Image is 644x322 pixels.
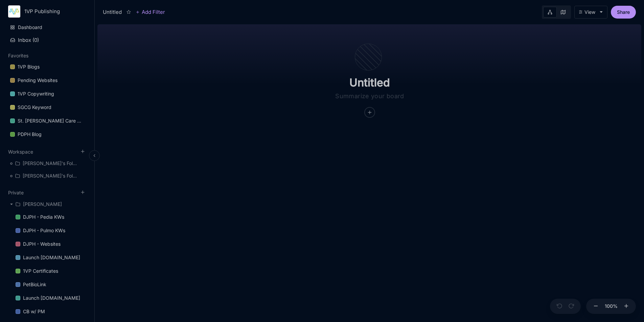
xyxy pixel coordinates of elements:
[6,101,88,114] a: SGCG Keyword
[136,8,165,16] button: Add Filter
[6,198,88,210] div: [PERSON_NAME]
[103,8,122,16] div: Untitled
[11,251,88,264] a: Launch [DOMAIN_NAME]
[6,74,88,87] a: Pending Websites
[23,159,78,167] div: [PERSON_NAME]'s Folder
[23,240,61,248] div: DJPH - Websites
[6,87,88,100] a: 1VP Copywriting
[18,76,57,84] div: Pending Websites
[11,292,88,304] a: Launch [DOMAIN_NAME]
[6,60,88,73] a: 1VP Blogs
[6,74,88,87] div: Pending Websites
[23,200,62,208] div: [PERSON_NAME]
[11,238,88,250] a: DJPH - Websites
[6,101,88,114] div: SGCG Keyword
[11,265,88,277] a: 1VP Certificates
[18,130,42,138] div: PDPH Blog
[23,172,78,180] div: [PERSON_NAME]'s Folder
[11,224,88,237] a: DJPH - Pulmo KWs
[23,280,46,289] div: PetBioLink
[6,157,88,169] div: [PERSON_NAME]'s Folder
[11,278,88,291] a: PetBioLink
[6,21,88,34] a: Dashboard
[18,117,84,125] div: St. [PERSON_NAME] Care Group
[11,238,88,251] div: DJPH - Websites
[140,8,165,16] span: Add Filter
[18,63,40,71] div: 1VP Blogs
[8,5,86,18] button: 1VP Publishing
[6,114,88,127] a: St. [PERSON_NAME] Care Group
[611,6,636,19] button: Share
[23,213,64,221] div: DJPH - Pedia KWs
[6,155,88,184] div: Workspace
[23,294,80,302] div: Launch [DOMAIN_NAME]
[23,267,58,275] div: 1VP Certificates
[18,90,54,98] div: 1VP Copywriting
[6,34,88,46] button: Inbox (0)
[8,190,24,195] button: Private
[11,211,88,223] a: DJPH - Pedia KWs
[6,58,88,143] div: Favorites
[23,226,65,235] div: DJPH - Pulmo KWs
[574,6,607,19] button: View
[603,299,619,314] button: 100%
[8,53,28,58] button: Favorites
[584,9,595,15] div: View
[11,211,88,224] div: DJPH - Pedia KWs
[23,307,45,316] div: CB w/ PM
[6,128,88,141] a: PDPH Blog
[24,8,75,15] div: 1VP Publishing
[23,253,80,262] div: Launch [DOMAIN_NAME]
[11,305,88,318] a: CB w/ PM
[18,103,51,111] div: SGCG Keyword
[11,278,88,291] div: PetBioLink
[8,149,33,155] button: Workspace
[6,170,88,182] div: [PERSON_NAME]'s Folder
